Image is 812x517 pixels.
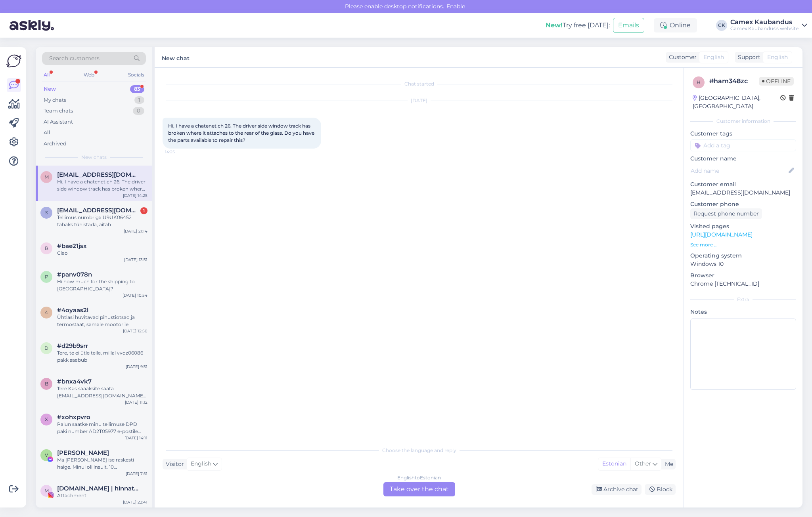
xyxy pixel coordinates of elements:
div: Hi how much for the shipping to [GEOGRAPHIC_DATA]? [57,278,147,292]
div: 1 [134,96,144,104]
div: [DATE] 9:31 [126,364,147,370]
span: h [697,79,701,85]
div: Archive chat [592,484,642,495]
div: [DATE] 11:12 [125,399,147,405]
div: Try free [DATE]: [546,21,610,30]
div: Chat started [163,80,676,88]
div: All [42,70,51,80]
div: Request phone number [690,208,762,219]
div: Online [654,18,697,32]
div: Socials [126,70,146,80]
span: markjohno1973@icloud.com [57,171,140,178]
button: Emails [613,18,644,33]
input: Add name [691,166,787,175]
div: Attachment [57,492,147,499]
div: Take over the chat [383,482,455,496]
p: Chrome [TECHNICAL_ID] [690,280,796,288]
span: Offline [759,77,794,86]
div: Palun saatke minu tellimuse DPD paki number AD2T05977 e-postile [EMAIL_ADDRESS][DOMAIN_NAME] [57,421,147,435]
p: Browser [690,271,796,280]
div: Tere Kas saaaksite saata [EMAIL_ADDRESS][DOMAIN_NAME] e-[PERSON_NAME] ka minu tellimuse arve: EWF... [57,385,147,399]
div: [DATE] 7:51 [126,471,147,477]
div: Extra [690,296,796,303]
div: 83 [130,85,144,93]
div: Customer information [690,118,796,125]
a: [URL][DOMAIN_NAME] [690,231,753,238]
span: New chats [81,154,107,161]
p: Operating system [690,252,796,260]
p: [EMAIL_ADDRESS][DOMAIN_NAME] [690,189,796,197]
p: Customer phone [690,200,796,208]
span: #d29b9srr [57,342,88,349]
div: Team chats [44,107,73,115]
div: Visitor [163,460,184,468]
div: [DATE] 21:14 [124,228,147,234]
span: x [45,416,48,422]
div: Camex Kaubandus [730,19,799,25]
div: Customer [666,53,697,61]
span: b [45,381,48,387]
span: Enable [444,3,467,10]
p: Notes [690,308,796,316]
span: b [45,245,48,251]
div: [DATE] 13:31 [124,257,147,263]
span: English [191,460,211,468]
div: 0 [133,107,144,115]
div: [DATE] 14:11 [124,435,147,441]
div: New [44,85,56,93]
img: Askly Logo [6,53,21,69]
div: [DATE] 22:41 [123,499,147,505]
input: Add a tag [690,139,796,151]
p: Visited pages [690,222,796,231]
p: Customer name [690,155,796,163]
span: #bae21jsx [57,242,87,250]
div: Archived [44,140,67,148]
span: m [44,174,49,180]
a: Camex KaubandusCamex Kaubandus's website [730,19,807,32]
span: 4 [45,309,48,315]
span: Valerik Ahnefer [57,449,109,456]
span: #bnxa4vk7 [57,378,92,385]
div: Estonian [598,458,630,470]
p: See more ... [690,241,796,248]
span: Hi, I have a chatenet ch 26. The driver side window track has broken where it attaches to the rea... [168,123,316,143]
div: Block [645,484,676,495]
div: Ma [PERSON_NAME] ise raskesti haige. Minul oli insult. 10 [PERSON_NAME] [GEOGRAPHIC_DATA] haua ka... [57,456,147,471]
div: [GEOGRAPHIC_DATA], [GEOGRAPHIC_DATA] [693,94,780,111]
span: Search customers [49,54,100,63]
div: My chats [44,96,66,104]
div: Support [735,53,760,61]
span: #4oyaas2l [57,307,88,314]
div: Web [82,70,96,80]
span: d [44,345,48,351]
span: English [767,53,788,61]
div: All [44,129,50,137]
div: Tellimus numbriga U9UK06452 tahaks tühistada, aitäh [57,214,147,228]
label: New chat [162,52,190,63]
p: Customer tags [690,130,796,138]
span: p [45,274,48,280]
span: #xohxpvro [57,414,90,421]
div: Ciao [57,250,147,257]
span: S [45,210,48,216]
span: V [45,452,48,458]
p: Windows 10 [690,260,796,268]
div: [DATE] 10:54 [123,292,147,298]
span: marimell.eu | hinnatud sisuloojad [57,485,140,492]
div: Camex Kaubandus's website [730,25,799,32]
div: [DATE] 12:50 [123,328,147,334]
b: New! [546,21,563,29]
span: m [44,488,49,494]
div: Hi, I have a chatenet ch 26. The driver side window track has broken where it attaches to the rea... [57,178,147,193]
div: Me [662,460,673,468]
div: # ham348zc [709,76,759,86]
div: Choose the language and reply [163,447,676,454]
div: Tere, te ei ütle teile, millal vvqz06086 pakk saabub [57,349,147,364]
span: Other [635,460,651,467]
span: #panv078n [57,271,92,278]
span: English [703,53,724,61]
div: Ühtlasi huvitavad pihustiotsad ja termostaat, samale mootorile. [57,314,147,328]
div: English to Estonian [397,474,441,481]
div: CK [716,20,727,31]
div: 1 [140,207,147,214]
